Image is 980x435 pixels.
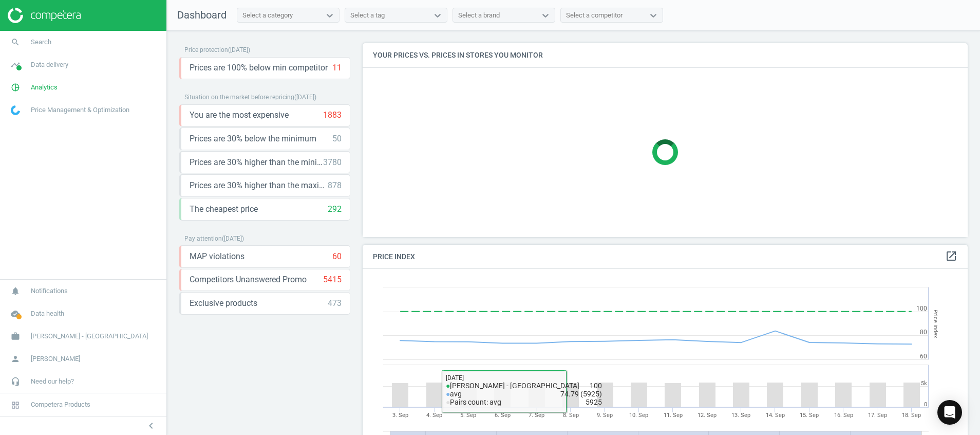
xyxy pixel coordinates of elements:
tspan: 12. Sep [698,412,717,419]
div: Select a category [242,11,293,20]
text: 5k [921,380,927,387]
span: Need our help? [31,377,74,386]
div: 1883 [323,110,342,121]
span: Competera Products [31,400,90,409]
img: ajHJNr6hYgQAAAAASUVORK5CYII= [8,8,81,23]
a: open_in_new [945,250,957,263]
tspan: 9. Sep [597,412,613,419]
span: Prices are 30% higher than the maximal [190,180,328,191]
i: open_in_new [945,250,957,262]
i: pie_chart_outlined [6,78,25,97]
div: 3780 [323,157,342,168]
span: Exclusive products [190,298,257,309]
div: 473 [328,298,342,309]
span: You are the most expensive [190,110,289,121]
div: 60 [332,251,342,262]
tspan: 15. Sep [800,412,819,419]
text: 80 [920,329,927,336]
span: Competitors Unanswered Promo [190,274,307,285]
i: work [6,327,25,346]
span: [PERSON_NAME] [31,354,80,364]
tspan: Price Index [932,310,939,338]
text: 100 [916,305,927,312]
span: Price Management & Optimization [31,105,129,115]
h4: Price Index [363,245,968,269]
span: Prices are 30% below the minimum [190,133,316,144]
span: Prices are 30% higher than the minimum [190,157,323,168]
h4: Your prices vs. prices in stores you monitor [363,43,968,67]
text: 60 [920,353,927,360]
div: 50 [332,133,342,144]
span: Notifications [31,286,68,296]
span: Pay attention [184,235,222,242]
i: cloud_done [6,304,25,323]
i: notifications [6,281,25,301]
tspan: 3. Sep [392,412,408,419]
tspan: 14. Sep [766,412,785,419]
i: timeline [6,55,25,75]
div: 11 [332,62,342,74]
tspan: 16. Sep [834,412,853,419]
i: headset_mic [6,372,25,391]
tspan: 7. Sep [529,412,544,419]
span: ( [DATE] ) [228,46,250,53]
img: wGWNvw8QSZomAAAAABJRU5ErkJggg== [11,105,20,115]
tspan: 6. Sep [495,412,511,419]
i: person [6,349,25,369]
div: Select a competitor [566,11,623,20]
tspan: 4. Sep [426,412,442,419]
span: Analytics [31,83,58,92]
div: Open Intercom Messenger [937,400,962,425]
div: Select a brand [458,11,500,20]
text: 0 [924,401,927,408]
span: ( [DATE] ) [222,235,244,242]
div: 292 [328,204,342,215]
span: [PERSON_NAME] - [GEOGRAPHIC_DATA] [31,332,148,341]
i: search [6,32,25,52]
span: Dashboard [177,9,227,21]
tspan: 8. Sep [563,412,579,419]
span: MAP violations [190,251,244,262]
tspan: 5. Sep [460,412,476,419]
tspan: 18. Sep [902,412,921,419]
span: Data health [31,309,64,318]
tspan: 11. Sep [664,412,683,419]
tspan: 17. Sep [868,412,887,419]
span: Data delivery [31,60,68,69]
div: 878 [328,180,342,191]
span: The cheapest price [190,204,258,215]
span: ( [DATE] ) [294,94,316,101]
tspan: 13. Sep [731,412,750,419]
span: Prices are 100% below min competitor [190,62,328,74]
button: chevron_left [138,419,164,432]
tspan: 10. Sep [629,412,648,419]
span: Search [31,38,51,47]
span: Price protection [184,46,228,53]
div: Select a tag [350,11,385,20]
span: Situation on the market before repricing [184,94,294,101]
i: chevron_left [145,420,157,432]
div: 5415 [323,274,342,285]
